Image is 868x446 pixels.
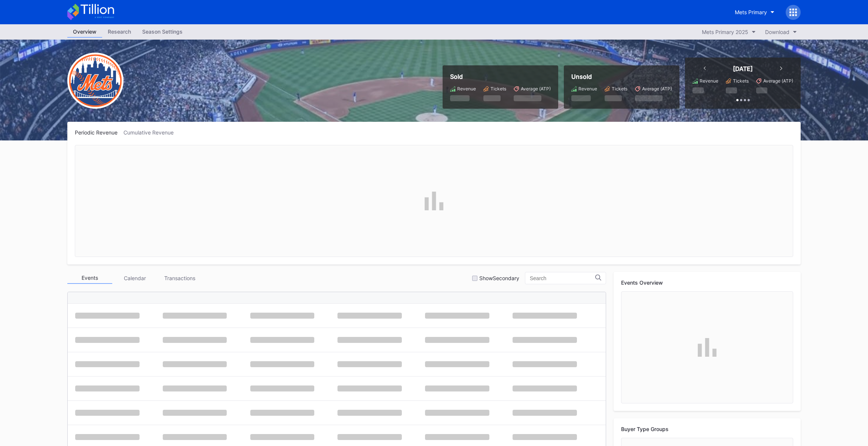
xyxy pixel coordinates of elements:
[457,86,476,92] div: Revenue
[735,9,767,15] div: Mets Primary
[761,27,801,37] button: Download
[479,275,519,281] div: Show Secondary
[490,86,506,92] div: Tickets
[733,65,753,72] div: [DATE]
[67,26,102,38] a: Overview
[612,86,627,92] div: Tickets
[112,272,157,284] div: Calendar
[621,426,793,432] div: Buyer Type Groups
[578,86,597,92] div: Revenue
[700,78,718,84] div: Revenue
[137,26,188,38] a: Season Settings
[733,78,749,84] div: Tickets
[450,73,551,80] div: Sold
[763,78,793,84] div: Average (ATP)
[698,27,759,37] button: Mets Primary 2025
[123,129,180,136] div: Cumulative Revenue
[75,129,123,136] div: Periodic Revenue
[137,26,188,37] div: Season Settings
[67,53,123,109] img: New-York-Mets-Transparent.png
[621,279,793,286] div: Events Overview
[102,26,137,38] a: Research
[157,272,202,284] div: Transactions
[642,86,672,92] div: Average (ATP)
[702,29,748,35] div: Mets Primary 2025
[521,86,551,92] div: Average (ATP)
[67,272,112,284] div: Events
[530,275,595,281] input: Search
[729,5,780,19] button: Mets Primary
[571,73,672,80] div: Unsold
[102,26,137,37] div: Research
[765,29,789,35] div: Download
